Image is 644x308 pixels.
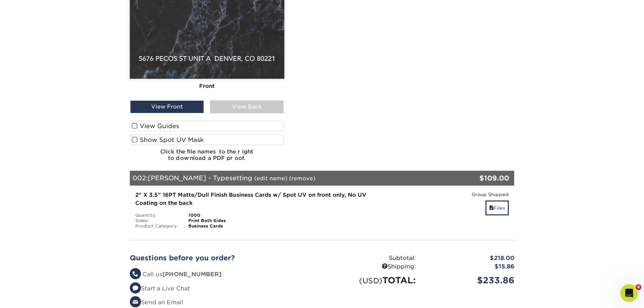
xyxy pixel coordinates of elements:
a: (remove) [289,175,315,182]
a: Start a Live Chat [130,285,190,292]
div: Business Cards [183,223,258,229]
iframe: Intercom live chat [620,284,638,302]
span: files [489,205,494,211]
div: Shipping: [322,262,421,271]
a: Files [485,200,509,215]
h6: Click the file names to the right to download a PDF proof. [130,148,284,167]
div: $109.00 [450,173,509,183]
div: Group Shipped [391,191,509,198]
div: $218.00 [421,254,520,263]
div: TOTAL: [322,274,421,287]
span: 4 [636,284,642,290]
div: Front [130,79,284,94]
div: Sides: [130,218,184,223]
div: Product Category: [130,223,184,229]
span: [PERSON_NAME] - Typesetting [148,174,252,182]
small: (USD) [359,276,382,285]
div: 002: [130,171,450,186]
div: View Back [210,100,284,113]
div: 2" X 3.5" 16PT Matte/Dull Finish Business Cards w/ Spot UV on front only, No UV Coating on the back [135,191,381,207]
label: View Guides [130,121,284,131]
a: Send an Email [130,299,183,306]
div: $15.86 [421,262,520,271]
div: Quantity: [130,213,184,218]
div: 1000 [183,213,258,218]
h2: Questions before you order? [130,254,317,262]
div: Print Both Sides [183,218,258,223]
strong: [PHONE_NUMBER] [162,271,221,278]
div: $233.86 [421,274,520,287]
label: Show Spot UV Mask [130,135,284,145]
li: Call us [130,270,317,279]
a: (edit name) [254,175,287,182]
div: View Front [130,100,204,113]
div: Subtotal: [322,254,421,263]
